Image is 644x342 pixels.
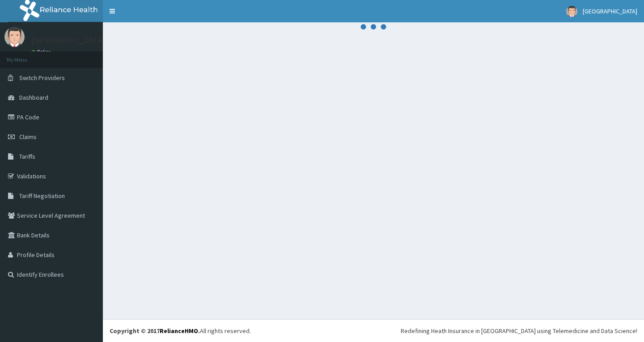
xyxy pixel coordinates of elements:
[160,327,198,335] a: RelianceHMO
[110,327,200,335] strong: Copyright © 2017 .
[401,326,637,335] div: Redefining Heath Insurance in [GEOGRAPHIC_DATA] using Telemedicine and Data Science!
[103,319,644,342] footer: All rights reserved.
[583,7,637,15] span: [GEOGRAPHIC_DATA]
[31,49,53,55] a: Online
[19,152,35,160] span: Tariffs
[360,13,387,40] svg: audio-loading
[19,192,65,200] span: Tariff Negotiation
[566,6,577,17] img: User Image
[19,133,37,141] span: Claims
[4,27,25,47] img: User Image
[31,36,105,44] p: [GEOGRAPHIC_DATA]
[19,74,65,82] span: Switch Providers
[19,93,48,101] span: Dashboard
